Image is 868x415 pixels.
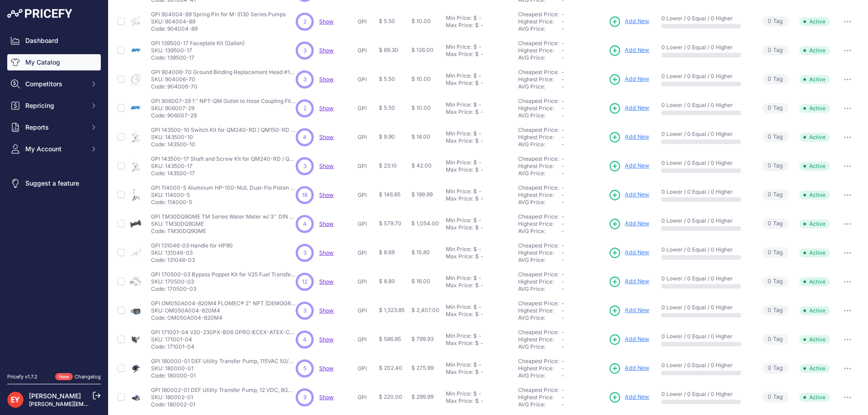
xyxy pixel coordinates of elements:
div: $ [475,195,479,202]
a: [PERSON_NAME] [29,392,81,400]
div: Min Price: [446,43,472,51]
div: Highest Price: [518,105,561,112]
a: Show [319,76,334,83]
span: 3 [303,249,307,257]
p: GPI 143500-10 Switch Kit for QM240-RD / QM150-RD - Dispenser [151,126,296,134]
p: GPI [358,105,375,112]
p: Code: 131046-03 [151,256,233,264]
button: Competitors [7,76,101,92]
div: $ [473,217,477,224]
div: Min Price: [446,246,472,253]
p: GPI [358,47,375,54]
span: Active [799,75,830,84]
a: Show [319,278,334,285]
p: SKU: 170500-03 [151,278,296,285]
div: - [479,51,483,58]
div: - [477,275,481,282]
a: Cheapest Price: [518,126,559,133]
span: Add New [625,46,649,55]
span: $ 10.00 [411,104,431,111]
div: $ [473,72,477,79]
div: - [479,224,483,231]
span: Active [799,162,830,171]
span: $ 1,054.00 [411,220,439,227]
p: GPI 904006-70 Ground Binding Replacement Head #10-32 x 3/8'' Screw (Brkt Switch) [151,69,296,76]
div: Max Price: [446,51,473,58]
div: $ [475,79,479,87]
span: $ 15.80 [411,249,430,256]
p: SKU: 906007-29 [151,105,296,112]
p: GPI [358,249,375,256]
span: $ 579.70 [379,220,401,227]
p: GPI 904004-89 Spring Pin for M-3130 Series Pumps [151,11,286,18]
span: - [561,249,564,256]
a: Cheapest Price: [518,242,559,249]
span: Active [799,17,830,26]
span: 4 [303,133,307,141]
span: Show [319,163,334,169]
a: Show [319,307,334,314]
p: SKU: 143500-17 [151,163,296,170]
p: Code: 904004-89 [151,25,286,33]
span: Competitors [25,79,85,89]
span: $ 5.50 [379,75,395,82]
div: Max Price: [446,195,473,202]
a: Suggest a feature [7,175,101,191]
p: SKU: 904004-89 [151,18,286,25]
div: $ [473,275,477,282]
p: Code: 114000-5 [151,199,296,206]
span: Show [319,336,334,343]
span: Add New [625,219,649,228]
a: Add New [609,131,649,144]
div: Min Price: [446,101,472,108]
div: $ [473,130,477,137]
p: 0 Lower / 0 Equal / 0 Higher [661,73,750,80]
span: $ 126.00 [411,47,434,53]
p: Code: 906007-29 [151,112,296,119]
a: Show [319,18,334,25]
div: - [477,72,481,79]
span: Tag [762,276,788,287]
span: - [561,69,564,75]
a: Add New [609,362,649,375]
div: AVG Price: [518,25,561,33]
div: Max Price: [446,108,473,116]
a: Show [319,249,334,256]
span: - [561,83,564,90]
p: Code: 143500-10 [151,141,296,148]
span: - [561,47,564,54]
div: $ [475,22,479,29]
div: $ [475,253,479,260]
div: Highest Price: [518,249,561,256]
span: Active [799,219,830,228]
span: - [561,191,564,198]
span: Show [319,394,334,401]
p: GPI 114000-5 Aluminum HP-100-NUL Dual-Flo Piston Hand Pump [151,184,296,191]
p: GPI 131046-03 Handle for HP90 [151,242,233,249]
div: - [477,101,481,108]
p: SKU: 139500-17 [151,47,245,54]
div: - [477,130,481,137]
div: $ [473,159,477,166]
p: 0 Lower / 0 Equal / 0 Higher [661,44,750,51]
p: SKU: 143500-10 [151,134,296,141]
a: Add New [609,247,649,259]
div: - [477,43,481,51]
p: GPI 906007-29 1'' NPT-QM Outlet to Hose Coupling Fitting [151,98,296,105]
span: 0 [768,162,771,170]
p: SKU: 114000-5 [151,191,296,199]
div: - [477,159,481,166]
p: Code: 139500-17 [151,54,245,61]
span: 3 [303,47,307,55]
a: Show [319,191,334,198]
p: GPI 139500-17 Faceplate Kit (Gallon) [151,40,245,47]
span: - [561,76,564,83]
a: [PERSON_NAME][EMAIL_ADDRESS][PERSON_NAME][DOMAIN_NAME] [29,401,213,407]
span: Tag [762,190,788,200]
div: AVG Price: [518,141,561,148]
span: - [561,11,564,18]
div: AVG Price: [518,256,561,264]
div: AVG Price: [518,199,561,206]
div: - [477,188,481,195]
